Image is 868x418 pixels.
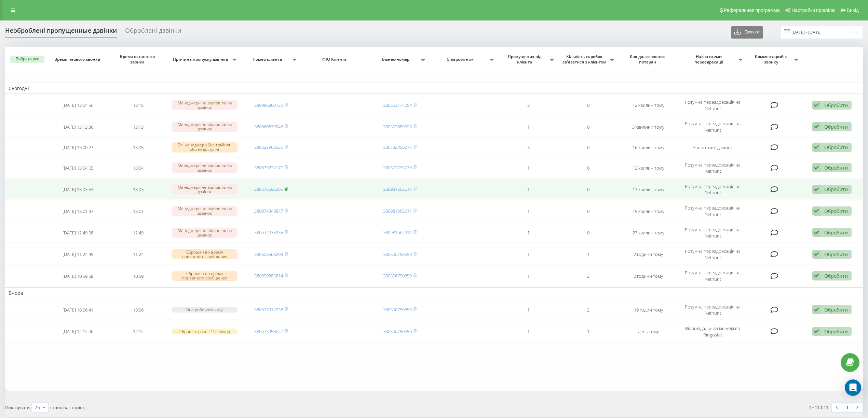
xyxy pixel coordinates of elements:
a: 380677912938 [254,306,283,313]
font: [DATE] 14:12:06 [63,328,93,334]
a: 380503735079 [383,164,412,171]
font: Зворотний дзвінок [693,144,733,150]
font: 380505568293 [254,251,283,257]
font: Обробити [824,124,848,130]
font: 13:04 [133,165,144,171]
font: 0 [587,208,589,214]
font: Менеджери не відповіли на дзвінок [178,121,232,132]
font: Как долго звонок потерян [630,54,665,65]
font: Кількість спробок зв'язатися з клієнтом [562,54,606,65]
font: 2 [587,307,589,313]
font: 15 хвилин тому [633,208,664,214]
font: 13 хвилин тому [633,186,664,192]
a: 380503689093 [383,124,412,130]
font: Обробити [824,102,848,109]
font: 380950285814 [254,273,283,279]
font: ФІО Клієнта [322,56,347,62]
font: Обробити [824,328,848,335]
font: Обробити [824,273,848,279]
font: 0 [587,230,589,236]
font: Обробити [824,306,848,313]
font: 1 [527,124,530,130]
a: 380673958627 [254,328,283,334]
button: Вибрати все [10,56,44,63]
font: Обробити [824,251,848,258]
font: Сьогодні [9,85,29,91]
font: 13:05 [133,144,144,150]
font: Время останнего звонка [120,54,155,65]
font: 13:01 [133,208,144,214]
font: Пропущених від клієнта [508,54,541,65]
font: 1 [527,230,530,236]
font: Бізнес-номер [382,56,409,62]
font: Вихід [847,8,859,13]
font: Всі менеджери були зайняті або недоступні [178,142,231,152]
a: 380506750650 [383,273,412,279]
font: 2 [587,273,589,279]
a: 380506750650 [383,306,412,313]
font: день тому [638,328,659,334]
font: Назва схеми переадресації [694,54,723,65]
font: [DATE] 13:01:47 [63,208,93,214]
a: 380503177054 [383,102,412,108]
font: Вибрати все [16,57,39,61]
font: 3 [527,144,530,150]
font: 18:06 [133,307,144,313]
font: 1 - 11 з 11 [809,404,828,410]
font: 1 [527,208,530,214]
a: 380660879346 [254,124,283,130]
font: Співробітник [447,56,474,62]
font: Менеджери не відповіли на дзвінок [178,184,232,194]
a: 380506750650 [383,328,412,334]
a: 380506750650 [383,251,412,257]
font: 3 [527,102,530,108]
font: Відповідальний менеджер Ringostat [685,325,740,337]
font: Обробити [824,186,848,192]
font: 380674975935 [254,229,283,235]
a: 380981662611 [383,229,412,235]
font: Менеджери не відповіли на дзвінок [178,206,232,216]
font: Розумна переадресація на Nethunt [685,183,741,196]
font: 19 годин тому [634,307,663,313]
font: Менеджери не відповіли на дзвінок [178,100,232,110]
a: 380675592265 [254,186,283,192]
font: 10:59 [133,273,144,279]
font: Настройки профілю [791,8,835,13]
font: 380981662611 [383,208,412,214]
font: 27 хвилин тому [633,230,664,236]
font: 12 хвилин тому [633,165,664,171]
font: 25 [35,404,40,410]
a: 380996300120 [254,102,283,108]
font: Реферальная программа [724,8,780,13]
a: 380679232177 [254,164,283,171]
div: Відкрити Intercom Messenger [845,379,861,396]
font: Сброшен во время приватного сообщения [182,249,227,259]
font: 0 [587,165,589,171]
font: [DATE] 13:04:55 [63,165,93,171]
font: Розумна переадресація на Nethunt [685,304,741,316]
button: Експорт [731,26,763,39]
font: 12:49 [133,230,144,236]
font: [DATE] 13:13:36 [63,124,93,130]
font: Обробити [824,164,848,171]
font: 2 години тому [634,273,663,279]
font: [DATE] 13:03:53 [63,186,93,192]
font: Обробити [824,144,848,150]
a: 380732456271 [383,144,412,150]
font: Комментарий к звонку [755,54,787,65]
a: 380974348877 [254,208,283,214]
font: 380981662611 [383,186,412,192]
font: 380632962530 [254,144,283,150]
font: 2 години тому [634,251,663,257]
font: [DATE] 13:04:56 [63,102,93,108]
font: 13:03 [133,186,144,192]
font: Експорт [745,30,760,34]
